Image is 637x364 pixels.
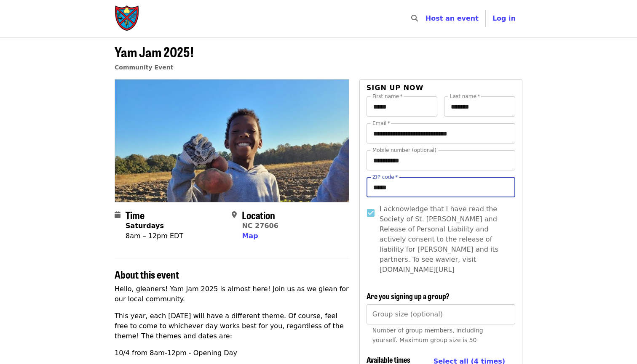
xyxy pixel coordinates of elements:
p: This year, each [DATE] will have a different theme. Of course, feel free to come to whichever day... [115,311,349,341]
span: Log in [492,14,516,22]
label: ZIP code [372,175,398,180]
img: Society of St. Andrew - Home [115,5,140,32]
strong: Saturdays [126,222,164,230]
button: Map [242,231,258,241]
input: Mobile number (optional) [367,150,515,170]
label: Last name [450,94,480,99]
span: Yam Jam 2025! [115,42,194,61]
p: Hello, gleaners! Yam Jam 2025 is almost here! Join us as we glean for our local community. [115,284,349,304]
div: 8am – 12pm EDT [126,231,183,241]
label: First name [372,94,403,99]
button: Log in [486,10,522,27]
input: First name [367,96,438,117]
input: Search [423,8,430,29]
label: Email [372,121,390,126]
a: NC 27606 [242,222,278,230]
span: Are you signing up a group? [367,290,450,301]
i: calendar icon [115,211,120,219]
span: Sign up now [367,84,424,92]
span: Location [242,207,275,222]
img: Yam Jam 2025! organized by Society of St. Andrew [115,80,349,202]
span: Number of group members, including yourself. Maximum group size is 50 [372,327,483,343]
input: Email [367,123,515,143]
label: Mobile number (optional) [372,148,436,153]
a: Community Event [115,64,173,71]
input: Last name [444,96,515,117]
input: ZIP code [367,177,515,197]
a: Host an event [426,14,479,22]
input: [object Object] [367,304,515,324]
span: Time [126,207,145,222]
i: map-marker-alt icon [232,211,237,219]
span: I acknowledge that I have read the Society of St. [PERSON_NAME] and Release of Personal Liability... [380,204,509,275]
p: 10/4 from 8am-12pm - Opening Day [115,348,349,358]
span: Map [242,232,258,240]
span: About this event [115,267,179,282]
i: search icon [411,14,418,22]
